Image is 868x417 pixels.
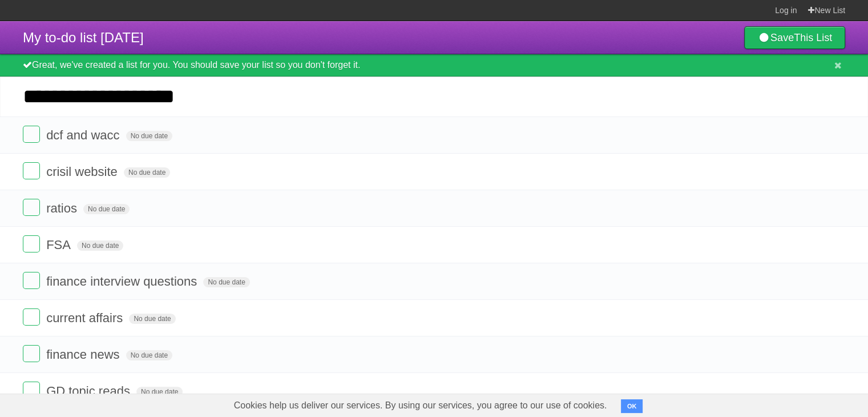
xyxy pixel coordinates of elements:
span: No due date [129,314,175,324]
label: Done [23,272,40,289]
span: No due date [83,204,130,214]
label: Done [23,235,40,252]
label: Done [23,199,40,216]
span: No due date [124,167,170,178]
label: Done [23,308,40,326]
label: Done [23,382,40,399]
span: finance news [46,347,122,362]
span: ratios [46,201,80,215]
button: OK [621,399,643,413]
span: No due date [126,350,172,360]
span: My to-do list [DATE] [23,30,144,45]
span: No due date [136,387,183,397]
a: SaveThis List [744,26,845,49]
span: No due date [203,277,249,287]
span: current affairs [46,311,126,325]
span: FSA [46,238,74,252]
span: crisil website [46,165,120,179]
span: finance interview questions [46,274,200,288]
span: No due date [126,131,172,141]
b: This List [794,32,832,43]
span: Cookies help us deliver our services. By using our services, you agree to our use of cookies. [223,394,619,417]
span: GD topic reads [46,384,133,398]
span: No due date [77,240,123,251]
label: Done [23,345,40,362]
span: dcf and wacc [46,128,122,142]
label: Done [23,126,40,143]
label: Done [23,162,40,179]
